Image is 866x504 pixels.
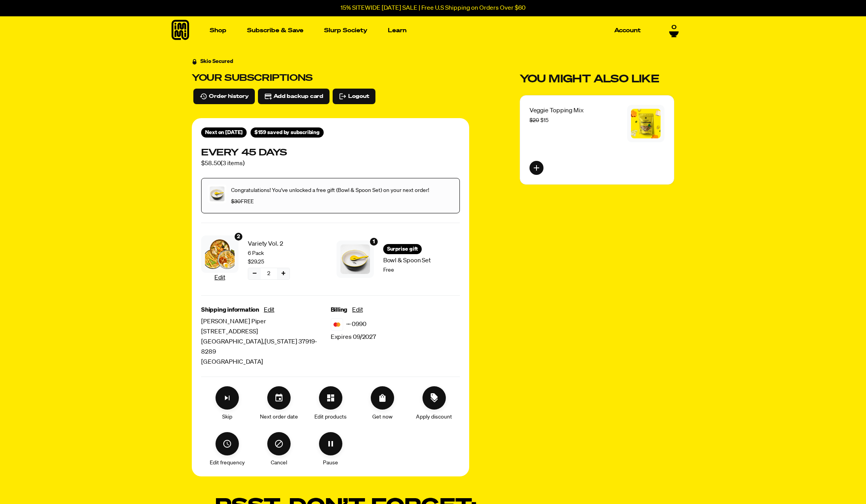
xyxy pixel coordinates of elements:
span: Edit products [314,413,347,421]
span: Billing [331,305,348,315]
span: 1 [373,237,375,246]
span: 2 [267,269,270,278]
span: Apply discount [416,413,452,421]
button: Cancel [267,432,291,455]
span: 0 [671,23,677,30]
span: Surprise gift [387,245,418,253]
p: 15% SITEWIDE [DATE] SALE | Free U.S Shipping on Orders Over $60 [340,5,526,12]
span: $159 saved by subscribing [254,128,320,137]
span: Bowl & Spoon Set [383,256,460,266]
button: Apply discount [422,386,446,410]
span: Skip [222,413,232,421]
span: 6 Pack [248,249,325,258]
button: Order history [193,89,255,104]
span: [STREET_ADDRESS] [201,327,331,337]
button: Edit [264,305,274,315]
span: Shipping information [201,305,259,315]
span: ···· 0990 [346,319,366,330]
span: Next order date [260,413,298,421]
div: Subscription product: Bowl & Spoon Set [337,232,460,286]
span: Next on [205,130,243,135]
span: $29.25 [248,258,264,266]
span: Add backup card [273,92,324,101]
h3: Your subscriptions [192,72,469,84]
s: $30 [231,199,241,204]
button: Edit [352,305,363,315]
div: Subscription product: Variety Vol. 2 [201,232,325,286]
img: Veggie Topping Mix [631,109,661,138]
span: Edit frequency [210,459,245,467]
a: Subscribe & Save [244,24,307,37]
span: Free [383,266,394,274]
span: Order history [209,92,249,101]
button: Pause [319,432,342,455]
img: svg%3E [331,318,343,331]
h3: Every 45 days [201,147,287,159]
div: 1 units of item: Bowl & Spoon Set [369,237,379,246]
a: 0 [669,23,679,36]
span: [GEOGRAPHIC_DATA] , [US_STATE] 37919-8289 [201,337,331,357]
img: Bowl & Spoon Set [340,244,370,274]
div: 2 units of item: Variety Vol. 2 [234,232,243,241]
span: [GEOGRAPHIC_DATA] [201,357,331,367]
button: Add backup card [258,89,330,104]
span: Veggie Topping Mix [529,108,584,114]
span: $15 [529,118,549,123]
button: Order Now [371,386,394,410]
button: Logout [333,89,375,104]
span: $58.50 ( 3 items ) [201,159,287,169]
button: Edit frequency [216,432,239,455]
s: $20 [529,118,539,123]
span: Get now [372,413,393,421]
span: Congratulations! You've unlocked a free gift (Bowl & Spoon Set) on your next order! FREE [231,188,429,204]
h2: You might also want to add a one time order to your subscription. [520,73,659,86]
a: Account [611,24,644,37]
a: Slurp Society [321,24,370,37]
a: Shop [207,24,230,37]
button: Edit products [319,386,342,410]
img: Variety Vol. 2 [205,239,235,269]
button: Edit [214,273,225,283]
span: Variety Vol. 2 [248,239,325,249]
button: Decrease quantity [248,268,261,279]
span: 2 [237,232,240,241]
a: Learn [385,24,410,37]
div: Skio Secured [200,57,233,66]
span: Logout [348,92,369,101]
span: Sep 4, 2025 (America/New_York) [225,130,242,135]
button: Skip subscription [216,386,239,410]
span: Pause [323,459,338,467]
button: Set your next order date [267,386,291,410]
svg: Security [192,59,197,65]
nav: Main navigation [207,16,644,45]
span: Expires 09/2027 [331,332,377,342]
span: Cancel [271,459,287,467]
div: Make changes for subscription [201,386,460,467]
div: Shipment 2025-09-04T13:10:10.09+00:00 [201,127,247,138]
span: [PERSON_NAME] Piper [201,317,331,327]
div: Subscription for 3 items with cost $58.50. Renews Every 45 days [201,147,460,169]
button: Increase quantity [277,268,289,279]
a: Skio Secured [192,57,233,72]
